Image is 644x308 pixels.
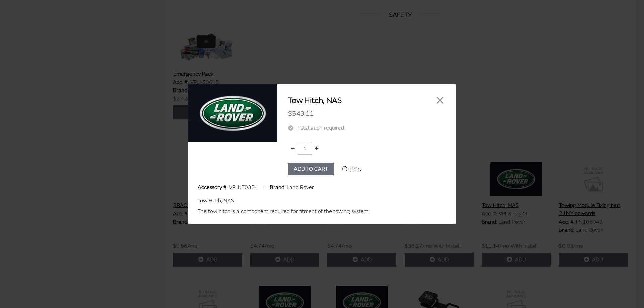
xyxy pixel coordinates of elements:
[198,183,228,191] label: Accessory #:
[229,184,258,191] span: VPLKT0324
[288,163,334,175] button: Add to cart
[263,184,265,191] span: |
[287,184,314,191] span: Land Rover
[336,163,367,175] button: Print
[296,125,344,131] span: Installation required
[288,95,418,106] h2: Tow Hitch, NAS
[270,183,285,191] label: Brand:
[198,207,446,215] div: The tow hitch is a component required for fitment of the towing system.
[288,106,445,121] div: $543.11
[435,95,445,105] button: Close
[188,84,277,142] img: Image for Tow Hitch, NAS
[198,197,446,205] div: Tow Hitch, NAS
